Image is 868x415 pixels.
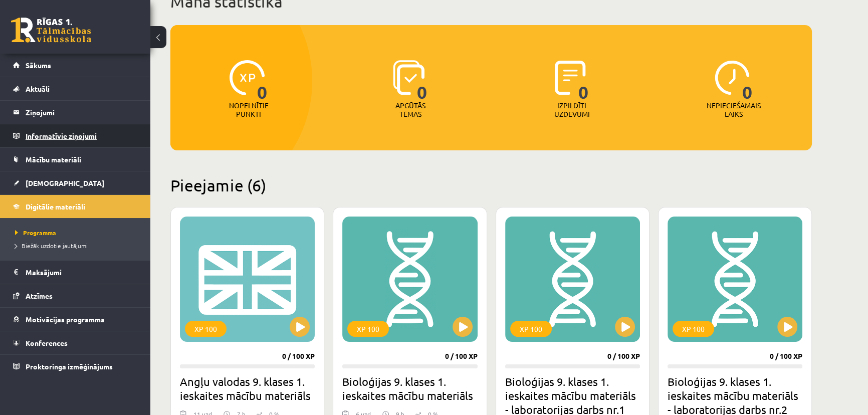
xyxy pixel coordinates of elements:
[13,171,138,194] a: [DEMOGRAPHIC_DATA]
[26,362,113,371] span: Proktoringa izmēģinājums
[555,60,586,95] img: icon-completed-tasks-ad58ae20a441b2904462921112bc710f1caf180af7a3daa7317a5a94f2d26646.svg
[26,61,51,70] span: Sākums
[229,101,269,118] p: Nopelnītie punkti
[15,229,56,237] span: Programma
[552,101,591,118] p: Izpildīti uzdevumi
[715,60,750,95] img: icon-clock-7be60019b62300814b6bd22b8e044499b485619524d84068768e800edab66f18.svg
[26,261,138,284] legend: Maksājumi
[13,261,138,284] a: Maksājumi
[180,374,315,402] h2: Angļu valodas 9. klases 1. ieskaites mācību materiāls
[742,60,753,101] span: 0
[13,148,138,171] a: Mācību materiāli
[26,101,138,124] legend: Ziņojumi
[13,77,138,100] a: Aktuāli
[26,202,85,211] span: Digitālie materiāli
[26,155,81,164] span: Mācību materiāli
[13,331,138,354] a: Konferences
[26,291,53,300] span: Atzīmes
[391,101,430,118] p: Apgūtās tēmas
[13,124,138,147] a: Informatīvie ziņojumi
[13,101,138,124] a: Ziņojumi
[13,284,138,307] a: Atzīmes
[11,18,91,43] a: Rīgas 1. Tālmācības vidusskola
[26,315,105,324] span: Motivācijas programma
[15,242,88,250] span: Biežāk uzdotie jautājumi
[13,54,138,77] a: Sākums
[170,175,812,195] h2: Pieejamie (6)
[578,60,589,101] span: 0
[26,84,50,93] span: Aktuāli
[26,178,104,187] span: [DEMOGRAPHIC_DATA]
[393,60,424,95] img: icon-learned-topics-4a711ccc23c960034f471b6e78daf4a3bad4a20eaf4de84257b87e66633f6470.svg
[510,321,552,337] div: XP 100
[417,60,427,101] span: 0
[342,374,477,402] h2: Bioloģijas 9. klases 1. ieskaites mācību materiāls
[13,308,138,331] a: Motivācijas programma
[26,338,68,347] span: Konferences
[347,321,389,337] div: XP 100
[13,355,138,378] a: Proktoringa izmēģinājums
[673,321,714,337] div: XP 100
[230,60,265,95] img: icon-xp-0682a9bc20223a9ccc6f5883a126b849a74cddfe5390d2b41b4391c66f2066e7.svg
[707,101,761,118] p: Nepieciešamais laiks
[185,321,227,337] div: XP 100
[26,124,138,147] legend: Informatīvie ziņojumi
[15,241,140,250] a: Biežāk uzdotie jautājumi
[257,60,268,101] span: 0
[13,195,138,218] a: Digitālie materiāli
[15,228,140,237] a: Programma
